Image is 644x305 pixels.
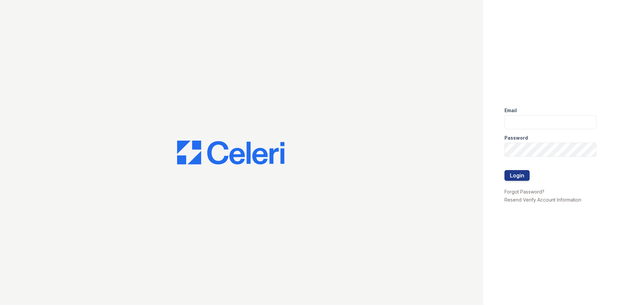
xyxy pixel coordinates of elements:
[504,189,544,195] a: Forgot Password?
[504,135,528,141] label: Password
[504,170,530,181] button: Login
[504,107,517,114] label: Email
[177,141,284,165] img: CE_Logo_Blue-a8612792a0a2168367f1c8372b55b34899dd931a85d93a1a3d3e32e68fde9ad4.png
[504,197,581,203] a: Resend Verify Account Information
